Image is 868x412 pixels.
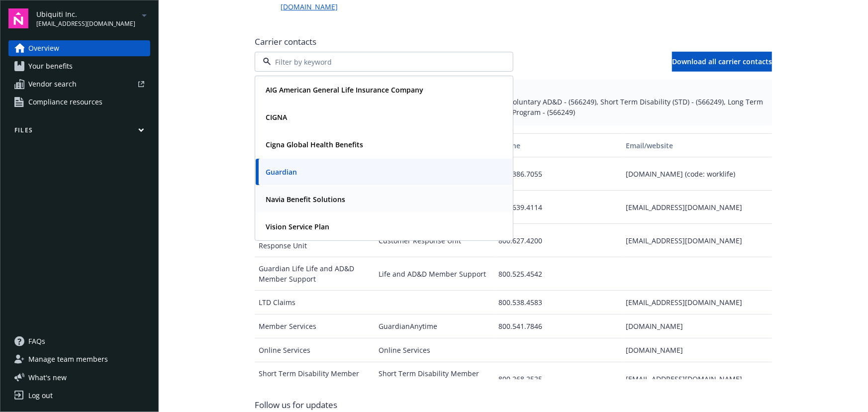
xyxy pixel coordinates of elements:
[263,88,764,97] span: Plan types
[626,140,768,151] div: Email/website
[8,40,150,56] a: Overview
[8,94,150,110] a: Compliance resources
[28,388,53,404] div: Log out
[622,314,772,338] div: [DOMAIN_NAME]
[672,52,772,72] button: Download all carrier contacts
[255,399,337,411] span: Follow us for updates
[36,19,135,28] span: [EMAIL_ADDRESS][DOMAIN_NAME]
[8,76,150,92] a: Vendor search
[8,126,150,138] button: Files
[266,85,423,95] strong: AIG American General Life Insurance Company
[494,157,622,191] div: 800.386.7055
[263,97,764,117] span: Dental PPO - (566249), Life and AD&D - (566249), Voluntary Life - (566249), Voluntary AD&D - (566...
[494,224,622,257] div: 800.627.4200
[8,351,150,367] a: Manage team members
[622,191,772,224] div: [EMAIL_ADDRESS][DOMAIN_NAME]
[494,362,622,396] div: 800.268.2525
[266,195,345,204] strong: Navia Benefit Solutions
[255,36,772,48] span: Carrier contacts
[622,291,772,314] div: [EMAIL_ADDRESS][DOMAIN_NAME]
[8,333,150,349] a: FAQs
[28,40,59,56] span: Overview
[622,224,772,257] div: [EMAIL_ADDRESS][DOMAIN_NAME]
[494,257,622,291] div: 800.525.4542
[266,140,363,149] strong: Cigna Global Health Benefits
[672,57,772,66] span: Download all carrier contacts
[375,338,494,362] div: Online Services
[8,58,150,74] a: Your benefits
[498,140,618,151] div: Phone
[266,167,297,177] strong: Guardian
[494,291,622,314] div: 800.538.4583
[255,257,375,291] div: Guardian Life Life and AD&D Member Support
[494,133,622,157] button: Phone
[255,362,375,396] div: Short Term Disability Member Support
[271,57,493,67] input: Filter by keyword
[255,338,375,362] div: Online Services
[138,9,150,21] a: arrowDropDown
[375,362,494,396] div: Short Term Disability Member Support
[375,257,494,291] div: Life and AD&D Member Support
[622,362,772,396] div: [EMAIL_ADDRESS][DOMAIN_NAME]
[375,314,494,338] div: GuardianAnytime
[622,157,772,191] div: [DOMAIN_NAME] (code: worklife)
[28,372,67,383] span: What ' s new
[255,291,375,314] div: LTD Claims
[28,58,73,74] span: Your benefits
[266,112,287,122] strong: CIGNA
[28,94,102,110] span: Compliance resources
[36,9,135,19] span: Ubiquiti Inc.
[28,351,108,367] span: Manage team members
[8,372,83,383] button: What's new
[255,314,375,338] div: Member Services
[622,338,772,362] div: [DOMAIN_NAME]
[494,191,622,224] div: 503.639.4114
[622,133,772,157] button: Email/website
[266,222,329,231] strong: Vision Service Plan
[28,76,77,92] span: Vendor search
[494,314,622,338] div: 800.541.7846
[8,8,28,28] img: navigator-logo.svg
[28,333,45,349] span: FAQs
[36,8,150,28] button: Ubiquiti Inc.[EMAIL_ADDRESS][DOMAIN_NAME]arrowDropDown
